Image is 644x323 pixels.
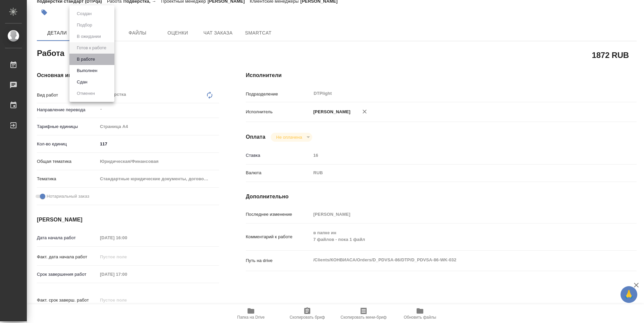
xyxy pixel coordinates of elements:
button: В работе [75,56,97,63]
button: В ожидании [75,33,103,40]
button: Выполнен [75,67,99,74]
button: Подбор [75,21,94,29]
button: Готов к работе [75,44,108,52]
button: Сдан [75,78,89,86]
button: Создан [75,10,94,17]
button: Отменен [75,90,97,97]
